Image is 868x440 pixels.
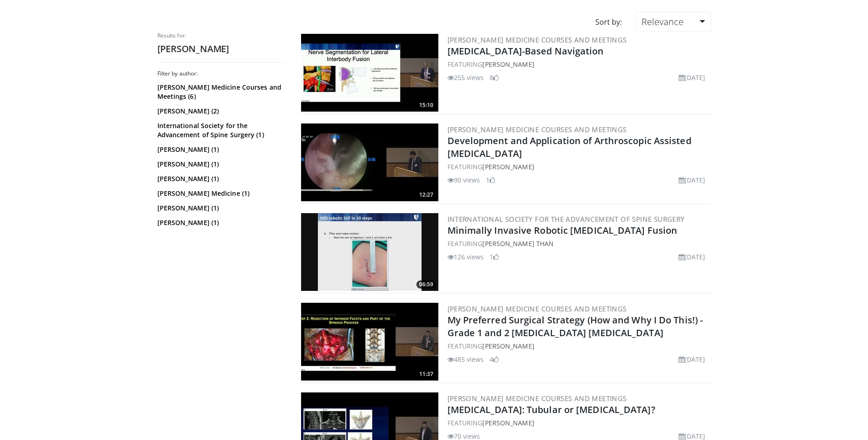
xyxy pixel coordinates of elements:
[157,189,283,198] a: [PERSON_NAME] Medicine (1)
[301,123,438,201] img: 0236ee4c-b2fd-4d00-9c31-acf4ada22358.300x170_q85_crop-smart_upscale.jpg
[588,12,629,32] div: Sort by:
[482,162,534,171] a: [PERSON_NAME]
[447,162,709,172] div: FEATURING
[416,280,436,289] span: 06:59
[157,218,283,227] a: [PERSON_NAME] (1)
[642,16,684,28] span: Relevance
[157,83,283,101] a: [PERSON_NAME] Medicine Courses and Meetings (6)
[157,43,286,55] h2: [PERSON_NAME]
[157,204,283,213] a: [PERSON_NAME] (1)
[157,107,283,116] a: [PERSON_NAME] (2)
[447,418,709,428] div: FEATURING
[679,175,706,185] li: [DATE]
[447,304,627,313] a: [PERSON_NAME] Medicine Courses and Meetings
[482,239,554,248] a: [PERSON_NAME] Than
[447,134,691,160] a: Development and Application of Arthroscopic Assisted [MEDICAL_DATA]
[157,70,286,77] h3: Filter by author:
[482,342,534,350] a: [PERSON_NAME]
[447,59,709,69] div: FEATURING
[416,370,436,378] span: 11:37
[490,252,499,262] li: 1
[157,121,283,140] a: International Society for the Advancement of Spine Surgery (1)
[447,354,484,364] li: 485 views
[679,354,706,364] li: [DATE]
[447,224,678,236] a: Minimally Invasive Robotic [MEDICAL_DATA] Fusion
[157,145,283,154] a: [PERSON_NAME] (1)
[447,239,709,248] div: FEATURING
[447,314,703,339] a: My Preferred Surgical Strategy (How and Why I Do This!) - Grade 1 and 2 [MEDICAL_DATA] [MEDICAL_D...
[447,215,685,224] a: International Society for the Advancement of Spine Surgery
[157,174,283,183] a: [PERSON_NAME] (1)
[679,73,706,82] li: [DATE]
[447,45,604,57] a: [MEDICAL_DATA]-Based Navigation
[490,73,499,82] li: 8
[301,123,438,201] a: 12:27
[447,394,627,403] a: [PERSON_NAME] Medicine Courses and Meetings
[157,32,286,39] p: Results for:
[447,252,484,262] li: 126 views
[301,303,438,381] a: 11:37
[301,34,438,112] a: 15:10
[416,101,436,109] span: 15:10
[679,252,706,262] li: [DATE]
[301,34,438,112] img: 99574b35-0d16-4976-83ab-fbc36f836307.300x170_q85_crop-smart_upscale.jpg
[301,213,438,291] img: 68f80066-be09-4a57-a747-30b4a07a4f48.300x170_q85_crop-smart_upscale.jpg
[301,213,438,291] a: 06:59
[490,354,499,364] li: 4
[447,125,627,134] a: [PERSON_NAME] Medicine Courses and Meetings
[636,12,711,32] a: Relevance
[447,35,627,44] a: [PERSON_NAME] Medicine Courses and Meetings
[486,175,495,185] li: 1
[447,175,480,185] li: 90 views
[482,60,534,69] a: [PERSON_NAME]
[301,303,438,381] img: 35566030-3295-47b7-aad2-3092888b0363.300x170_q85_crop-smart_upscale.jpg
[482,419,534,427] a: [PERSON_NAME]
[447,73,484,82] li: 255 views
[447,403,655,416] a: [MEDICAL_DATA]: Tubular or [MEDICAL_DATA]?
[447,341,709,351] div: FEATURING
[157,160,283,169] a: [PERSON_NAME] (1)
[416,191,436,199] span: 12:27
